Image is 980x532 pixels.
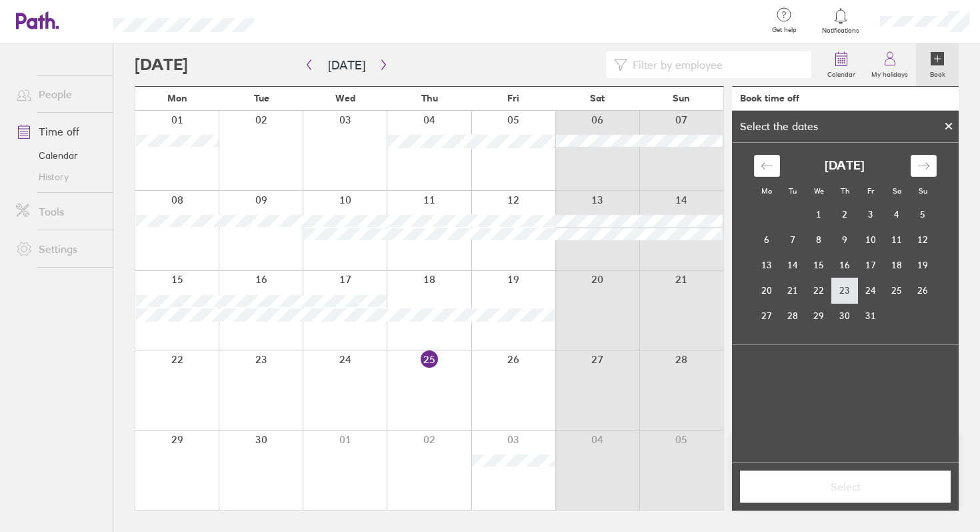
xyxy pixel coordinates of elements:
[893,186,901,196] small: Sa
[761,186,772,196] small: Mo
[167,93,187,103] span: Mon
[922,67,953,79] label: Book
[806,202,832,227] td: Choose Wednesday, October 1, 2025 as your check-in date. It’s available.
[740,93,799,103] div: Book time off
[884,227,910,252] td: Choose Saturday, October 11, 2025 as your check-in date. It’s available.
[754,278,780,303] td: Choose Monday, October 20, 2025 as your check-in date. It’s available.
[884,278,910,303] td: Choose Saturday, October 25, 2025 as your check-in date. It’s available.
[863,67,916,79] label: My holidays
[832,252,858,278] td: Choose Thursday, October 16, 2025 as your check-in date. It’s available.
[763,26,806,34] span: Get help
[819,27,863,35] span: Notifications
[911,155,937,177] div: Move forward to switch to the next month.
[5,198,113,225] a: Tools
[919,186,927,196] small: Su
[627,52,803,77] input: Filter by employee
[863,43,916,86] a: My holidays
[754,252,780,278] td: Choose Monday, October 13, 2025 as your check-in date. It’s available.
[884,252,910,278] td: Choose Saturday, October 18, 2025 as your check-in date. It’s available.
[858,252,884,278] td: Choose Friday, October 17, 2025 as your check-in date. It’s available.
[806,227,832,252] td: Choose Wednesday, October 8, 2025 as your check-in date. It’s available.
[858,303,884,328] td: Choose Friday, October 31, 2025 as your check-in date. It’s available.
[5,236,113,262] a: Settings
[832,303,858,328] td: Choose Thursday, October 30, 2025 as your check-in date. It’s available.
[780,227,806,252] td: Choose Tuesday, October 7, 2025 as your check-in date. It’s available.
[832,202,858,227] td: Choose Thursday, October 2, 2025 as your check-in date. It’s available.
[780,252,806,278] td: Choose Tuesday, October 14, 2025 as your check-in date. It’s available.
[317,54,376,76] button: [DATE]
[507,93,519,103] span: Fri
[754,303,780,328] td: Choose Monday, October 27, 2025 as your check-in date. It’s available.
[867,186,874,196] small: Fr
[421,93,438,103] span: Thu
[806,278,832,303] td: Choose Wednesday, October 22, 2025 as your check-in date. It’s available.
[754,227,780,252] td: Choose Monday, October 6, 2025 as your check-in date. It’s available.
[673,93,690,103] span: Sun
[910,202,936,227] td: Choose Sunday, October 5, 2025 as your check-in date. It’s available.
[858,227,884,252] td: Choose Friday, October 10, 2025 as your check-in date. It’s available.
[806,252,832,278] td: Choose Wednesday, October 15, 2025 as your check-in date. It’s available.
[910,252,936,278] td: Choose Sunday, October 19, 2025 as your check-in date. It’s available.
[590,93,605,103] span: Sat
[910,227,936,252] td: Choose Sunday, October 12, 2025 as your check-in date. It’s available.
[806,303,832,328] td: Choose Wednesday, October 29, 2025 as your check-in date. It’s available.
[5,81,113,107] a: People
[739,143,951,344] div: Calendar
[910,278,936,303] td: Choose Sunday, October 26, 2025 as your check-in date. It’s available.
[884,202,910,227] td: Choose Saturday, October 4, 2025 as your check-in date. It’s available.
[789,186,797,196] small: Tu
[5,166,113,188] a: History
[754,155,780,177] div: Move backward to switch to the previous month.
[5,145,113,166] a: Calendar
[819,7,863,35] a: Notifications
[858,202,884,227] td: Choose Friday, October 3, 2025 as your check-in date. It’s available.
[740,471,951,503] button: Select
[254,93,269,103] span: Tue
[819,67,863,79] label: Calendar
[916,43,959,86] a: Book
[841,186,849,196] small: Th
[832,227,858,252] td: Choose Thursday, October 9, 2025 as your check-in date. It’s available.
[732,120,826,132] div: Select the dates
[825,159,865,173] strong: [DATE]
[335,93,355,103] span: Wed
[749,481,941,493] span: Select
[5,118,113,145] a: Time off
[832,278,858,303] td: Choose Thursday, October 23, 2025 as your check-in date. It’s available.
[780,278,806,303] td: Choose Tuesday, October 21, 2025 as your check-in date. It’s available.
[814,186,824,196] small: We
[819,43,863,86] a: Calendar
[858,278,884,303] td: Choose Friday, October 24, 2025 as your check-in date. It’s available.
[780,303,806,328] td: Choose Tuesday, October 28, 2025 as your check-in date. It’s available.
